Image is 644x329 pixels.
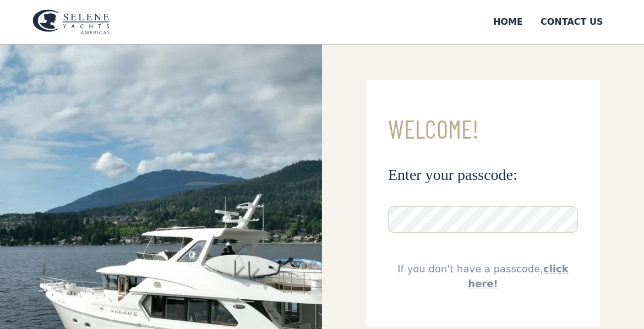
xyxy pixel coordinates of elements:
h3: Enter your passcode: [388,165,578,184]
img: logo [32,9,110,35]
form: Email Form [366,80,600,326]
div: Home [493,15,523,29]
a: click here! [468,263,568,289]
div: Contact US [541,15,603,29]
div: If you don't have a passcode, [388,261,578,291]
h3: Welcome! [388,115,578,143]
